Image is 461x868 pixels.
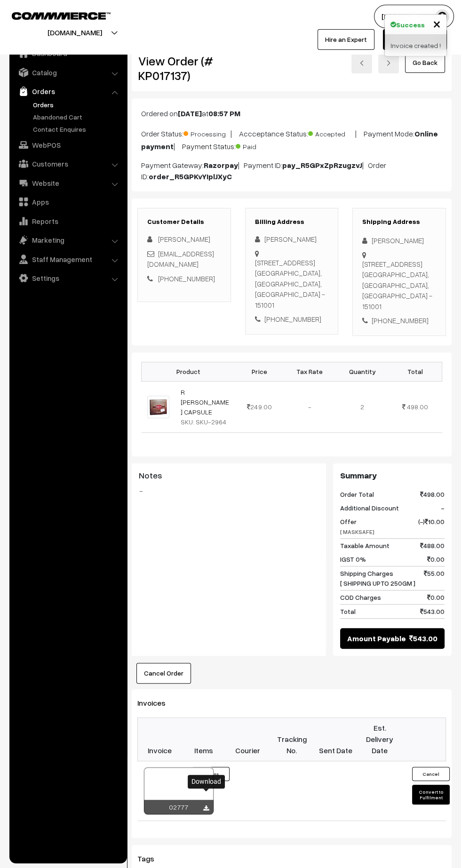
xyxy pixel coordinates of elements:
div: Download [188,775,225,788]
a: R [PERSON_NAME] CAPSULE [181,388,229,416]
a: Contact Enquires [31,124,124,134]
a: Orders [31,100,124,110]
div: [PHONE_NUMBER] [362,315,436,326]
span: 498.00 [420,489,445,499]
span: × [433,15,441,32]
span: (-) 10.00 [418,517,445,536]
span: Accepted [308,127,355,139]
blockquote: - [139,485,319,496]
span: Paid [236,139,283,151]
a: Customers [12,155,124,172]
th: Courier [226,717,270,761]
th: Price [236,362,283,381]
span: COD Charges [340,592,381,602]
th: Sent Date [314,717,358,761]
span: [ MASKSAFE] [340,528,374,535]
div: [STREET_ADDRESS] [GEOGRAPHIC_DATA], [GEOGRAPHIC_DATA], [GEOGRAPHIC_DATA] - 151001 [255,257,329,311]
a: Website [12,175,124,191]
a: Settings [12,270,124,287]
strong: Success [396,20,425,30]
b: [DATE] [178,109,202,118]
img: right-arrow.png [386,60,391,66]
button: Convert to Fulfilment [412,785,450,804]
span: [PERSON_NAME] [158,235,210,243]
a: Orders [12,83,124,100]
span: 543.00 [409,633,437,644]
span: Processing [183,127,230,139]
div: 02777 [144,800,214,814]
div: [PERSON_NAME] [255,234,329,245]
span: Additional Discount [340,503,399,513]
button: Cancel Order [136,663,191,684]
span: Total [340,606,356,616]
span: Offer [340,517,374,536]
a: Catalog [12,64,124,81]
div: SKU: SKU-2964 [181,417,230,427]
span: - [441,503,445,513]
span: Amount Payable [347,633,406,644]
b: pay_R5GPxZpRzugzvJ [282,160,362,170]
span: 498.00 [407,403,428,411]
th: Quantity [336,362,389,381]
img: left-arrow.png [359,60,365,66]
button: [PERSON_NAME] [374,5,454,28]
td: - [283,381,336,432]
h3: Notes [139,470,319,481]
a: Staff Management [12,251,124,268]
a: Marketing [12,231,124,248]
span: Shipping Charges [ SHIPPING UPTO 250GM ] [340,568,415,588]
span: 488.00 [420,541,445,550]
p: Payment Gateway: | Payment ID: | Order ID: [141,159,442,182]
span: 543.00 [420,606,445,616]
a: WebPOS [12,136,124,153]
span: 2 [360,403,364,411]
th: Est. Delivery Date [358,717,402,761]
span: Taxable Amount [340,541,389,550]
b: 08:57 PM [208,109,240,118]
h3: Summary [340,470,445,481]
h2: View Order (# KP017137) [138,54,231,83]
th: Tracking No. [270,717,314,761]
b: Razorpay [204,160,238,170]
img: user [435,9,449,24]
button: Cancel [412,767,450,781]
h3: Customer Details [147,218,221,226]
a: Reports [12,213,124,230]
a: Hire an Expert [318,29,374,50]
h3: Billing Address [255,218,329,226]
th: Invoice [138,717,182,761]
a: [PHONE_NUMBER] [158,274,215,283]
span: 0.00 [427,554,445,564]
span: IGST 0% [340,554,366,564]
b: order_R5GPKvYIplJXyC [149,172,232,181]
span: 55.00 [424,568,445,588]
img: COMMMERCE [12,12,111,19]
h3: Shipping Address [362,218,436,226]
span: Invoices [137,698,177,708]
img: RBEX GOLD CAP.jpeg [147,396,169,418]
a: [EMAIL_ADDRESS][DOMAIN_NAME] [147,249,214,269]
th: Items [182,717,226,761]
div: [PHONE_NUMBER] [255,314,329,325]
span: 0.00 [427,592,445,602]
th: Product [142,362,236,381]
div: Invoice created ! [385,35,446,56]
a: COMMMERCE [12,9,94,21]
a: Go Back [405,52,445,73]
span: 249.00 [247,403,271,411]
span: Order Total [340,489,374,499]
span: Tags [137,854,166,863]
div: [STREET_ADDRESS] [GEOGRAPHIC_DATA], [GEOGRAPHIC_DATA], [GEOGRAPHIC_DATA] - 151001 [362,259,436,312]
th: Total [389,362,442,381]
p: Order Status: | Accceptance Status: | Payment Mode: | Payment Status: [141,127,442,152]
th: Tax Rate [283,362,336,381]
p: Ordered on at [141,108,442,119]
button: Close [433,16,441,31]
a: Abandoned Cart [31,112,124,122]
a: My Subscription [383,29,447,50]
button: [DOMAIN_NAME] [15,21,135,44]
a: Apps [12,193,124,210]
div: [PERSON_NAME] [362,235,436,246]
